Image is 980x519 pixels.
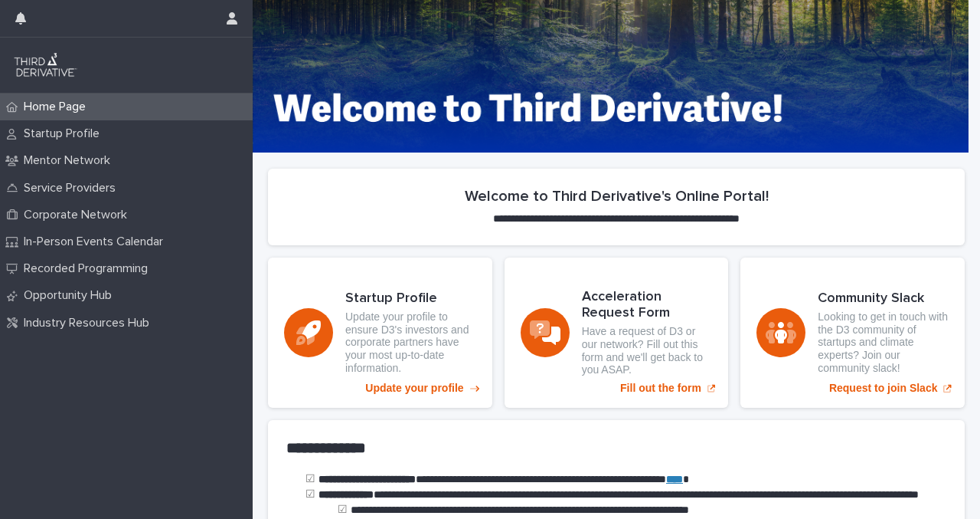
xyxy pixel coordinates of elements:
[18,100,98,114] p: Home Page
[829,382,938,395] p: Request to join Slack
[345,310,476,375] p: Update your profile to ensure D3's investors and corporate partners have your most up-to-date inf...
[345,291,476,307] h3: Startup Profile
[365,382,463,395] p: Update your profile
[18,153,122,168] p: Mentor Network
[505,258,729,408] a: Fill out the form
[818,310,949,375] p: Looking to get in touch with the D3 community of startups and climate experts? Join our community...
[268,258,492,408] a: Update your profile
[465,187,769,205] h2: Welcome to Third Derivative's Online Portal!
[620,382,701,395] p: Fill out the form
[18,316,162,330] p: Industry Resources Hub
[818,291,949,307] h3: Community Slack
[582,325,713,376] p: Have a request of D3 or our network? Fill out this form and we'll get back to you ASAP.
[18,235,175,249] p: In-Person Events Calendar
[740,258,965,408] a: Request to join Slack
[18,126,112,141] p: Startup Profile
[582,289,713,322] h3: Acceleration Request Form
[12,50,79,80] img: q0dI35fxT46jIlCv2fcp
[18,261,160,276] p: Recorded Programming
[18,208,139,222] p: Corporate Network
[18,288,124,303] p: Opportunity Hub
[18,181,128,195] p: Service Providers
